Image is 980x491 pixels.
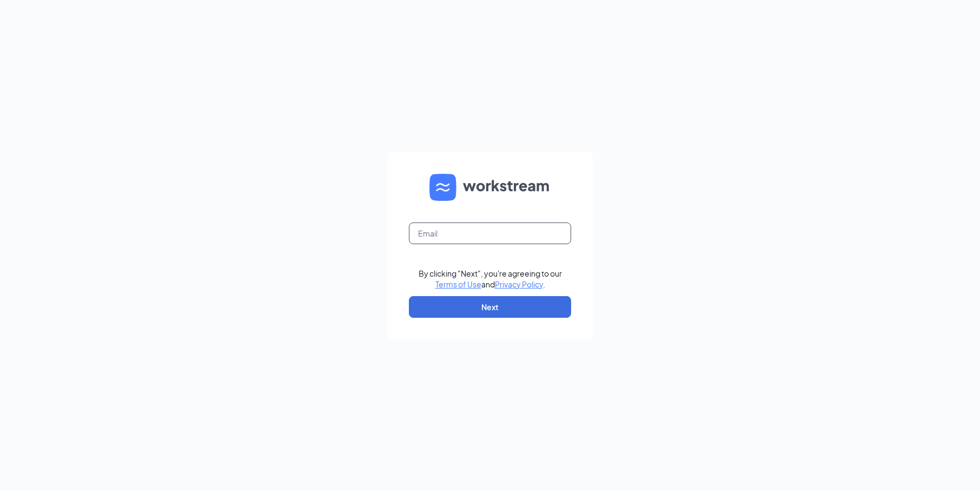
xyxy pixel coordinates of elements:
[429,174,551,201] img: WS logo and Workstream text
[435,279,481,289] a: Terms of Use
[409,222,571,244] input: Email
[495,279,543,289] a: Privacy Policy
[419,268,562,290] div: By clicking "Next", you're agreeing to our and .
[409,296,571,318] button: Next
